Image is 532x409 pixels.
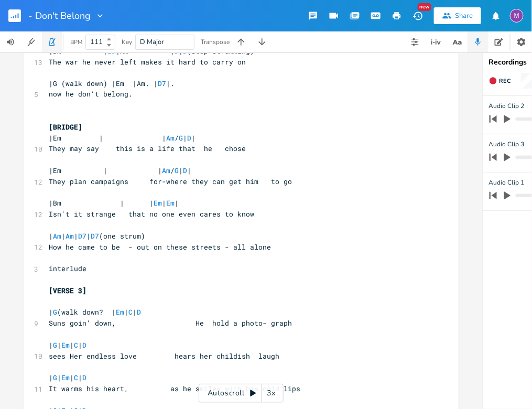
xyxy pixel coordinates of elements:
div: 3x [262,384,281,403]
span: Am [166,134,175,143]
span: Am [162,166,170,176]
span: Am [53,232,61,241]
div: Autoscroll [199,384,284,403]
div: Key [122,39,132,45]
span: The war he never left makes it hard to carry on [49,57,246,67]
span: Em [154,199,162,208]
span: Rec [500,77,511,85]
div: melindameshad [510,9,524,23]
span: Isn't it strange that no one even cares to know [49,210,254,219]
div: New [418,3,431,11]
span: |Em | | / | | [49,166,191,176]
span: Suns goin' down, He hold a photo- graph [49,319,292,328]
span: | | | | (one strum) [49,232,145,241]
span: D [82,341,86,350]
span: | (walk down? | | | [49,308,141,317]
div: BPM [70,39,82,45]
span: | | | | [49,341,86,350]
span: Audio Clip 3 [489,139,525,149]
span: D7 [78,232,86,241]
span: |G (walk down) |Em |Am. | |. [49,79,175,89]
span: D [187,134,191,143]
span: G [53,373,57,383]
span: G [53,308,57,317]
span: They may say this is a life that he chose [49,144,246,154]
button: Rec [485,72,515,89]
span: It warms his heart, as he smiles with his cold lips [49,384,300,394]
span: interlude [49,264,86,274]
span: How he came to be - out on these streets - all alone [49,243,271,252]
span: | | | | [49,373,86,383]
span: G [175,166,179,176]
span: Em [61,373,70,383]
button: New [407,6,428,25]
span: D7 [158,79,166,89]
span: Audio Clip 2 [489,101,525,111]
span: C [74,341,78,350]
span: |Em | | / | | [49,134,196,143]
span: Em [116,308,124,317]
span: sees Her endless love hears her childish laugh [49,352,279,361]
span: Audio Clip 1 [489,178,525,188]
span: D [183,166,187,176]
span: G [179,134,183,143]
span: |Bm | | | | [49,199,179,208]
span: D [82,373,86,383]
span: [VERSE 3] [49,286,86,296]
div: Share [455,11,473,20]
button: M [510,4,524,28]
span: Am [66,232,74,241]
span: They plan campaigns for-where they can get him to go [49,177,292,187]
span: C [74,373,78,383]
span: now he don’t belong. [49,90,133,99]
span: - Don't Belong [28,11,91,20]
span: D7 [91,232,99,241]
span: D Major [140,37,164,47]
button: Share [434,7,481,24]
span: Em [166,199,175,208]
span: D [137,308,141,317]
span: Em [61,341,70,350]
span: C [128,308,133,317]
span: G [53,341,57,350]
span: [BRIDGE] [49,123,82,132]
div: Transpose [201,39,230,45]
